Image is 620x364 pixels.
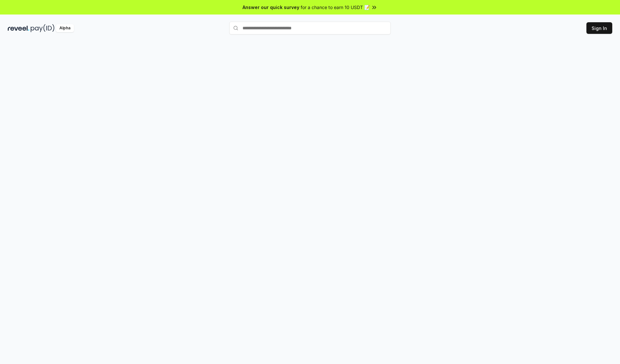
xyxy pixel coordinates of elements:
img: pay_id [31,24,55,32]
img: reveel_dark [8,24,29,32]
button: Sign In [586,22,612,34]
div: Alpha [56,24,74,32]
span: for a chance to earn 10 USDT 📝 [301,4,370,11]
span: Answer our quick survey [243,4,299,11]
